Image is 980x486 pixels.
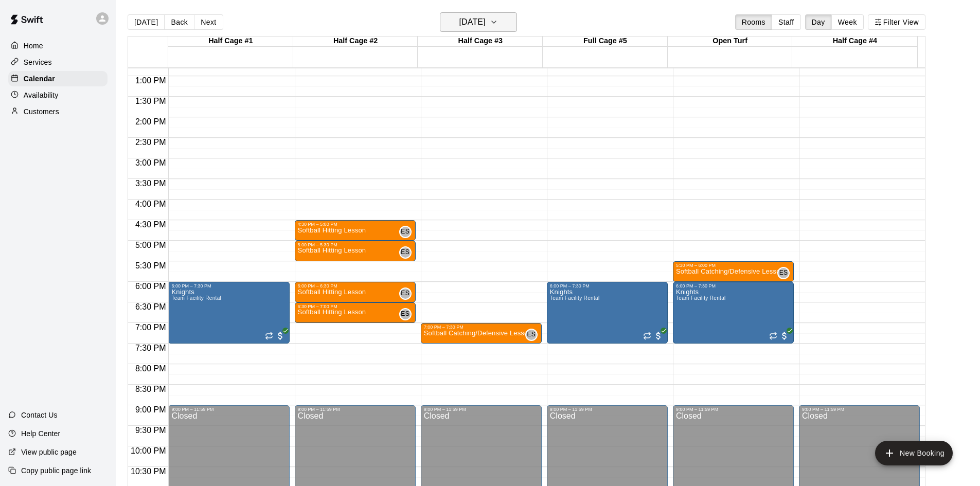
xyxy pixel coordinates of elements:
[676,295,726,301] span: Team Facility Rental
[802,407,917,412] div: 9:00 PM – 11:59 PM
[399,226,412,238] div: Erica Scales
[735,14,772,30] button: Rooms
[403,308,412,320] span: Erica Scales
[298,304,413,309] div: 6:30 PM – 7:00 PM
[653,331,664,341] span: All customers have paid
[418,37,543,46] div: Half Cage #3
[673,261,794,282] div: 5:30 PM – 6:00 PM: Softball Catching/Defensive Lesson
[399,308,412,320] div: Erica Scales
[8,104,108,119] div: Customers
[168,282,289,344] div: 6:00 PM – 7:30 PM: Knights
[293,37,418,46] div: Half Cage #2
[295,282,416,302] div: 6:00 PM – 6:30 PM: Softball Hitting Lesson
[133,405,169,414] span: 9:00 PM
[8,71,108,86] a: Calendar
[673,282,794,344] div: 6:00 PM – 7:30 PM: Knights
[171,283,286,289] div: 6:00 PM – 7:30 PM
[781,267,790,279] span: Erica Scales
[643,332,651,340] span: Recurring event
[133,158,169,167] span: 3:00 PM
[171,407,286,412] div: 9:00 PM – 11:59 PM
[128,446,168,455] span: 10:00 PM
[805,14,832,30] button: Day
[401,289,409,299] span: ES
[128,14,165,30] button: [DATE]
[550,407,665,412] div: 9:00 PM – 11:59 PM
[772,14,801,30] button: Staff
[21,447,77,457] p: View public page
[550,283,665,289] div: 6:00 PM – 7:30 PM
[779,331,790,341] span: All customers have paid
[403,246,412,259] span: Erica Scales
[128,467,168,476] span: 10:30 PM
[133,117,169,126] span: 2:00 PM
[298,283,413,289] div: 6:00 PM – 6:30 PM
[295,302,416,323] div: 6:30 PM – 7:00 PM: Softball Hitting Lesson
[133,344,169,352] span: 7:30 PM
[8,55,108,70] a: Services
[8,38,108,53] a: Home
[868,14,925,30] button: Filter View
[21,428,60,439] p: Help Center
[275,331,286,341] span: All customers have paid
[133,282,169,291] span: 6:00 PM
[525,329,538,341] div: Erica Scales
[769,332,777,340] span: Recurring event
[403,226,412,238] span: Erica Scales
[265,332,273,340] span: Recurring event
[133,385,169,393] span: 8:30 PM
[424,325,539,330] div: 7:00 PM – 7:30 PM
[133,200,169,208] span: 4:00 PM
[424,407,539,412] div: 9:00 PM – 11:59 PM
[133,76,169,85] span: 1:00 PM
[875,441,953,465] button: add
[298,242,413,247] div: 5:00 PM – 5:30 PM
[401,227,409,237] span: ES
[527,330,536,340] span: ES
[133,220,169,229] span: 4:30 PM
[24,74,55,84] p: Calendar
[543,37,668,46] div: Full Cage #5
[133,426,169,435] span: 9:30 PM
[133,364,169,373] span: 8:00 PM
[403,287,412,300] span: Erica Scales
[133,241,169,249] span: 5:00 PM
[401,309,409,319] span: ES
[421,323,542,344] div: 7:00 PM – 7:30 PM: Softball Catching/Defensive Lesson
[831,14,864,30] button: Week
[668,37,793,46] div: Open Turf
[21,410,58,420] p: Contact Us
[529,329,538,341] span: Erica Scales
[298,407,413,412] div: 9:00 PM – 11:59 PM
[21,465,91,476] p: Copy public page link
[779,268,788,278] span: ES
[24,90,59,100] p: Availability
[792,37,917,46] div: Half Cage #4
[24,41,43,51] p: Home
[133,323,169,332] span: 7:00 PM
[168,37,293,46] div: Half Cage #1
[8,87,108,103] a: Availability
[133,261,169,270] span: 5:30 PM
[401,247,409,258] span: ES
[399,287,412,300] div: Erica Scales
[133,302,169,311] span: 6:30 PM
[459,15,486,29] h6: [DATE]
[133,179,169,188] span: 3:30 PM
[440,12,517,32] button: [DATE]
[164,14,194,30] button: Back
[295,220,416,241] div: 4:30 PM – 5:00 PM: Softball Hitting Lesson
[295,241,416,261] div: 5:00 PM – 5:30 PM: Softball Hitting Lesson
[24,106,59,117] p: Customers
[133,97,169,105] span: 1:30 PM
[777,267,790,279] div: Erica Scales
[399,246,412,259] div: Erica Scales
[676,263,791,268] div: 5:30 PM – 6:00 PM
[194,14,223,30] button: Next
[171,295,221,301] span: Team Facility Rental
[676,283,791,289] div: 6:00 PM – 7:30 PM
[547,282,668,344] div: 6:00 PM – 7:30 PM: Knights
